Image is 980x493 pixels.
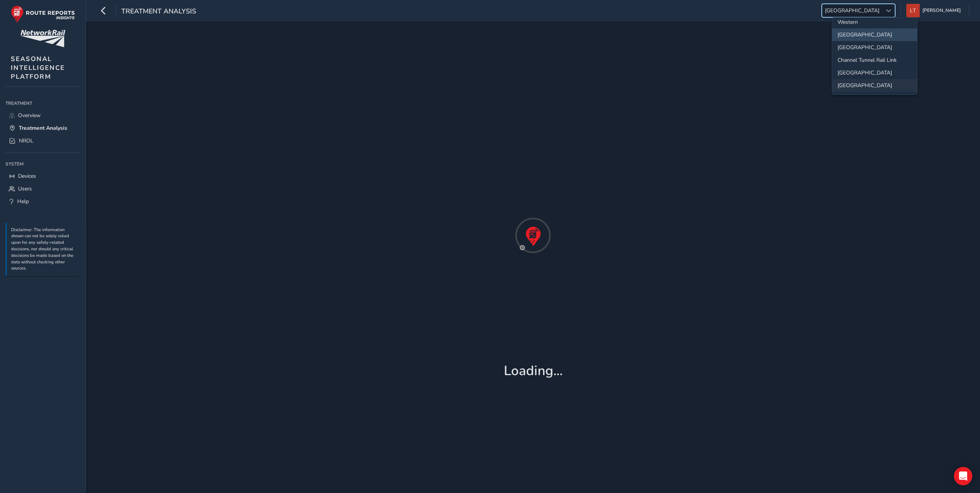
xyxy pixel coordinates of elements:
a: Users [5,182,80,195]
span: Overview [18,112,41,119]
span: Users [18,185,32,192]
button: [PERSON_NAME] [906,4,963,17]
a: Treatment Analysis [5,122,80,134]
span: Devices [18,172,36,180]
span: [GEOGRAPHIC_DATA] [822,4,882,17]
a: NROL [5,134,80,147]
img: customer logo [20,30,65,47]
a: Help [5,195,80,208]
li: Scotland [832,28,917,41]
img: diamond-layout [906,4,920,17]
div: Open Intercom Messenger [954,467,972,485]
div: System [5,158,80,170]
span: Help [17,198,29,205]
span: SEASONAL INTELLIGENCE PLATFORM [11,55,65,81]
span: Treatment Analysis [19,124,67,132]
li: Channel Tunnel Rail Link [832,54,917,66]
li: East Midlands [832,79,917,92]
li: Western [832,16,917,28]
a: Devices [5,170,80,182]
a: Overview [5,109,80,122]
p: Disclaimer: The information shown can not be solely relied upon for any safety-related decisions,... [11,227,76,272]
h1: Loading... [504,363,563,379]
span: NROL [19,137,33,144]
li: Anglia [832,41,917,54]
li: East Coast [832,66,917,79]
div: Treatment [5,98,80,109]
span: Treatment Analysis [121,7,196,17]
span: [PERSON_NAME] [922,4,961,17]
img: rr logo [11,5,75,23]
